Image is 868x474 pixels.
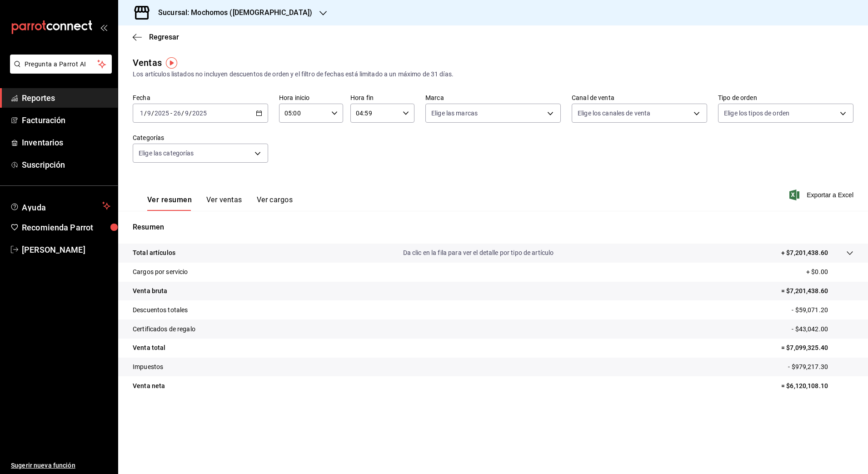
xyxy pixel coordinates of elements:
span: Ayuda [22,200,99,211]
p: Venta neta [133,381,165,391]
span: Elige los canales de venta [578,109,650,118]
span: [PERSON_NAME] [22,244,110,256]
h3: Sucursal: Mochomos ([DEMOGRAPHIC_DATA]) [151,7,312,18]
img: Tooltip marker [166,57,177,69]
span: Recomienda Parrot [22,221,110,234]
p: Cargos por servicio [133,267,188,277]
label: Fecha [133,95,268,101]
p: = $6,120,108.10 [781,381,853,391]
input: ---- [192,110,207,117]
div: Los artículos listados no incluyen descuentos de orden y el filtro de fechas está limitado a un m... [133,70,853,79]
p: Da clic en la fila para ver el detalle por tipo de artículo [403,248,554,258]
button: Pregunta a Parrot AI [10,55,112,74]
p: = $7,099,325.40 [781,343,853,353]
p: - $43,042.00 [792,324,853,334]
span: / [189,110,192,117]
a: Pregunta a Parrot AI [6,66,112,75]
span: / [181,110,184,117]
label: Tipo de orden [718,95,853,101]
label: Canal de venta [572,95,707,101]
label: Marca [425,95,561,101]
label: Hora inicio [279,95,343,101]
button: Ver resumen [147,195,192,211]
input: -- [140,110,144,117]
input: -- [185,110,189,117]
p: = $7,201,438.60 [781,286,853,296]
p: Resumen [133,222,853,233]
span: Elige las categorías [139,149,194,158]
p: Impuestos [133,362,163,372]
div: navigation tabs [147,195,293,211]
button: Regresar [133,33,179,41]
span: Elige las marcas [431,109,478,118]
span: Inventarios [22,136,110,149]
p: Total artículos [133,248,175,258]
span: Facturación [22,114,110,126]
button: open_drawer_menu [100,24,107,31]
label: Categorías [133,135,268,141]
input: ---- [154,110,170,117]
p: Venta bruta [133,286,167,296]
button: Ver ventas [206,195,242,211]
p: - $59,071.20 [792,305,853,315]
p: Certificados de regalo [133,324,195,334]
div: Ventas [133,56,162,70]
span: Reportes [22,92,110,104]
p: + $7,201,438.60 [781,248,828,258]
input: -- [173,110,181,117]
label: Hora fin [350,95,414,101]
p: - $979,217.30 [788,362,853,372]
span: Regresar [149,33,179,41]
p: Venta total [133,343,165,353]
span: / [144,110,147,117]
span: Elige los tipos de orden [724,109,789,118]
span: Suscripción [22,159,110,171]
span: Sugerir nueva función [11,461,110,470]
p: Descuentos totales [133,305,188,315]
input: -- [147,110,151,117]
span: Pregunta a Parrot AI [25,60,98,69]
p: + $0.00 [806,267,853,277]
button: Exportar a Excel [791,190,853,200]
span: - [170,110,172,117]
button: Ver cargos [257,195,293,211]
span: / [151,110,154,117]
